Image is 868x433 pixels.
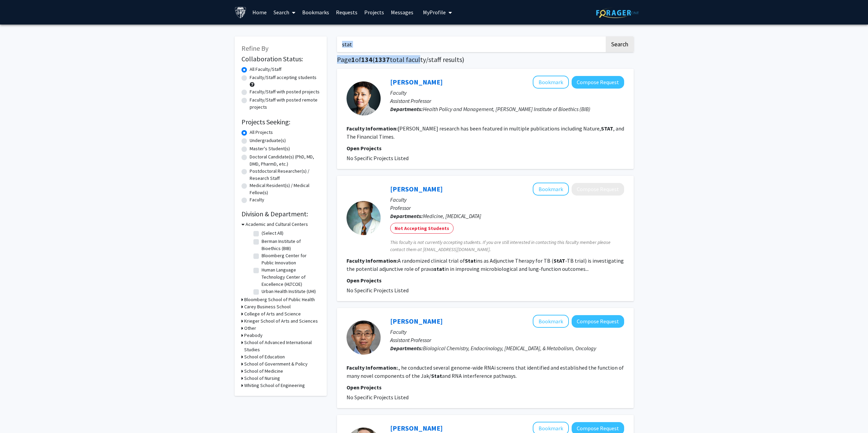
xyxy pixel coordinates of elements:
[390,336,624,344] p: Assistant Professor
[250,74,317,81] label: Faculty/Staff accepting students
[244,303,291,310] h3: Carey Business School
[262,288,316,295] label: Urban Health Institute (UHI)
[390,97,624,105] p: Assistant Professor
[351,55,355,64] span: 1
[390,424,443,432] a: [PERSON_NAME]
[262,230,283,237] label: (Select All)
[347,257,398,264] b: Faculty Information:
[270,0,299,24] a: Search
[347,155,409,161] span: No Specific Projects Listed
[601,125,613,132] b: STAT
[250,168,320,182] label: Postdoctoral Researcher(s) / Research Staff
[347,276,624,284] p: Open Projects
[390,223,454,234] mat-chip: Not Accepting Students
[572,183,624,196] button: Compose Request to Petros Karakousis
[241,55,320,63] h2: Collaboration Status:
[596,7,639,18] img: ForagerOne Logo
[262,266,318,288] label: Human Language Technology Center of Excellence (HLTCOE)
[250,129,273,136] label: All Projects
[434,265,444,272] b: stat
[241,118,320,126] h2: Projects Seeking:
[390,106,423,112] b: Departments:
[572,76,624,89] button: Compose Request to Kadija Ferryman
[390,239,624,253] span: This faculty is not currently accepting students. If you are still interested in contacting this ...
[337,36,605,52] input: Search Keywords
[250,145,290,152] label: Master's Student(s)
[241,210,320,218] h2: Division & Department:
[250,196,264,203] label: Faculty
[5,402,29,428] iframe: Chat
[423,345,596,352] span: Biological Chemistry, Endocrinology, [MEDICAL_DATA], & Metabolism, Oncology
[347,287,409,294] span: No Specific Projects Listed
[244,318,318,325] h3: Krieger School of Arts and Sciences
[250,96,320,111] label: Faculty/Staff with posted remote projects
[572,315,624,328] button: Compose Request to Rui Zhou
[244,332,263,339] h3: Peabody
[250,66,281,73] label: All Faculty/Staff
[244,360,308,368] h3: School of Government & Policy
[244,353,285,360] h3: School of Education
[333,0,361,24] a: Requests
[250,88,320,95] label: Faculty/Staff with posted projects
[249,0,270,24] a: Home
[262,238,318,252] label: Berman Institute of Bioethics (BIB)
[390,328,624,336] p: Faculty
[390,89,624,97] p: Faculty
[465,257,476,264] b: Stat
[347,257,624,272] fg-read-more: A randomized clinical trial of ins as Adjunctive Therapy for TB ( -TB trial) is investigating the...
[347,125,624,140] fg-read-more: [PERSON_NAME] research has been featured in multiple publications including Nature, , and The Fin...
[250,182,320,196] label: Medical Resident(s) / Medical Fellow(s)
[606,36,634,52] button: Search
[390,196,624,204] p: Faculty
[244,310,301,318] h3: College of Arts and Science
[387,0,417,24] a: Messages
[244,325,256,332] h3: Other
[244,375,280,382] h3: School of Nursing
[244,339,320,353] h3: School of Advanced International Studies
[390,213,423,219] b: Departments:
[347,383,624,391] p: Open Projects
[390,204,624,212] p: Professor
[337,56,634,64] h1: Page of ( total faculty/staff results)
[533,76,569,89] button: Add Kadija Ferryman to Bookmarks
[390,185,443,193] a: [PERSON_NAME]
[390,345,423,352] b: Departments:
[423,9,446,16] span: My Profile
[347,125,398,132] b: Faculty Information:
[262,252,318,266] label: Bloomberg Center for Public Innovation
[533,183,569,196] button: Add Petros Karakousis to Bookmarks
[347,394,409,401] span: No Specific Projects Listed
[250,137,286,144] label: Undergraduate(s)
[361,55,372,64] span: 134
[235,6,247,18] img: Johns Hopkins University Logo
[533,315,569,328] button: Add Rui Zhou to Bookmarks
[390,78,443,86] a: [PERSON_NAME]
[244,382,305,389] h3: Whiting School of Engineering
[361,0,387,24] a: Projects
[347,364,398,371] b: Faculty Information:
[554,257,565,264] b: StAT
[299,0,333,24] a: Bookmarks
[375,55,390,64] span: 1337
[246,221,308,228] h3: Academic and Cultural Centers
[241,44,268,52] span: Refine By
[423,213,481,219] span: Medicine, [MEDICAL_DATA]
[347,364,624,379] fg-read-more: ., he conducted several genome-wide RNAi screens that identified and established the function of ...
[347,144,624,152] p: Open Projects
[431,372,442,379] b: Stat
[244,368,283,375] h3: School of Medicine
[250,153,320,168] label: Doctoral Candidate(s) (PhD, MD, DMD, PharmD, etc.)
[423,106,590,112] span: Health Policy and Management, [PERSON_NAME] Institute of Bioethics (BIB)
[390,317,443,325] a: [PERSON_NAME]
[244,296,315,303] h3: Bloomberg School of Public Health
